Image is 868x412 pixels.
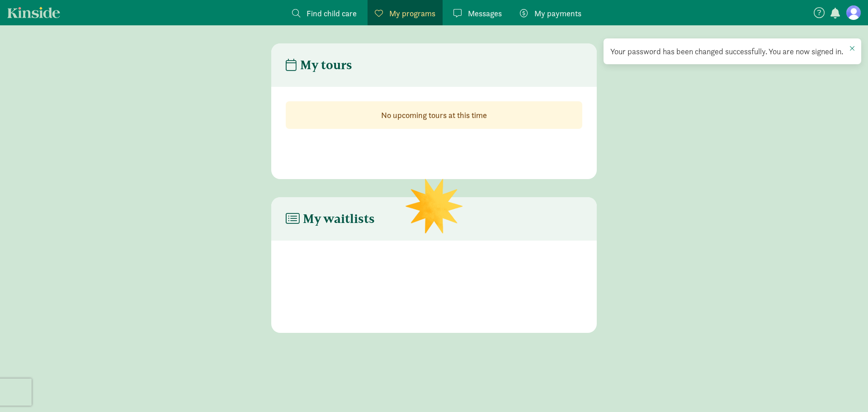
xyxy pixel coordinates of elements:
strong: No upcoming tours at this time [381,110,487,120]
span: My programs [389,7,435,19]
span: My payments [534,7,581,19]
span: Find child care [307,7,357,19]
h4: My tours [286,58,352,72]
h4: My waitlists [286,212,375,226]
a: Kinside [7,7,60,18]
div: Your password has been changed successfully. You are now signed in. [610,45,854,57]
span: Messages [468,7,502,19]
